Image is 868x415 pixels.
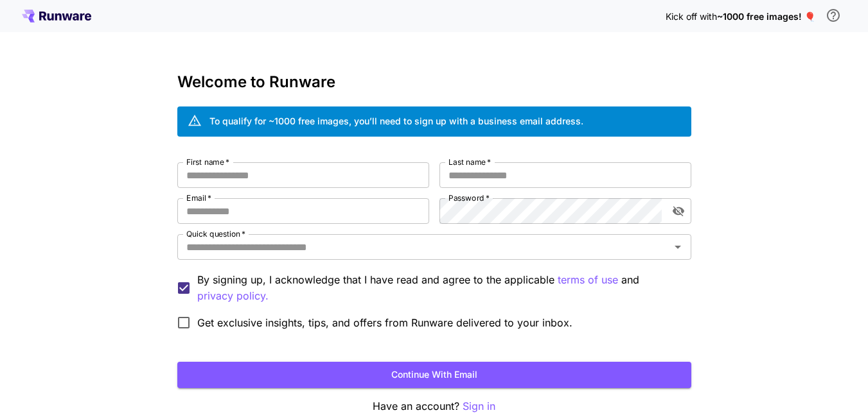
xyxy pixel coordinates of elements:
button: Continue with email [177,362,691,388]
label: Last name [448,157,491,167]
h3: Welcome to Runware [177,73,691,91]
p: terms of use [558,272,618,288]
label: First name [186,157,229,167]
button: By signing up, I acknowledge that I have read and agree to the applicable terms of use and [197,288,269,304]
span: Get exclusive insights, tips, and offers from Runware delivered to your inbox. [197,315,572,330]
p: By signing up, I acknowledge that I have read and agree to the applicable and [197,272,681,304]
button: Sign in [463,398,495,414]
label: Password [448,192,490,203]
p: privacy policy. [197,288,269,304]
label: Email [186,192,211,203]
p: Have an account? [177,398,691,414]
label: Quick question [186,228,245,239]
span: Kick off with [666,11,717,22]
button: By signing up, I acknowledge that I have read and agree to the applicable and privacy policy. [558,272,618,288]
button: In order to qualify for free credit, you need to sign up with a business email address and click ... [820,3,846,28]
span: ~1000 free images! 🎈 [717,11,815,22]
button: toggle password visibility [667,199,690,223]
div: To qualify for ~1000 free images, you’ll need to sign up with a business email address. [209,114,583,128]
button: Open [669,238,687,256]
